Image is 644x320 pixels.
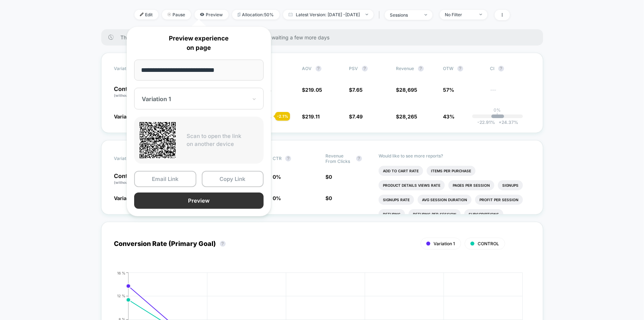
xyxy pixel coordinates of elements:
p: Scan to open the link on another device [187,132,258,148]
li: Returns Per Session [409,209,461,219]
span: | [377,10,385,20]
span: 0 [329,174,332,180]
li: Pages Per Session [448,180,494,190]
p: Control [114,173,160,185]
span: Variation [114,153,154,164]
span: 7.49 [353,113,363,120]
span: $ [302,113,320,120]
span: 43% [443,113,455,120]
span: Variation 1 [434,241,455,246]
span: CONTROL [478,241,499,246]
span: 0 [329,195,332,201]
li: Signups [498,180,523,190]
span: $ [349,113,363,120]
span: Variation [114,66,154,72]
li: Subscriptions [464,209,503,219]
tspan: 16 % [117,271,125,275]
img: calendar [289,13,293,16]
span: 219.11 [306,113,320,120]
span: PSV [349,66,358,71]
span: $ [349,87,363,93]
span: 7.65 [353,87,363,93]
span: Edit [135,10,158,20]
button: Copy Link [202,171,264,187]
span: $ [302,87,323,93]
p: Would like to see more reports? [379,153,530,159]
span: Variation 1 [114,195,140,201]
img: rebalance [238,13,240,17]
button: ? [362,66,368,72]
img: end [366,14,368,15]
span: Revenue [396,66,414,71]
button: ? [457,66,463,72]
div: - 2.1 % [275,112,290,121]
button: ? [356,156,362,161]
tspan: 12 % [117,294,125,298]
span: $ [396,113,418,120]
p: 0% [494,107,501,113]
div: No Filter [445,12,474,17]
li: Avg Session Duration [418,195,472,205]
span: --- [490,88,530,98]
img: end [167,13,171,16]
span: Revenue From Clicks [326,153,353,164]
img: edit [140,13,144,16]
span: + [499,120,502,125]
span: $ [326,174,332,180]
span: (without changes) [114,93,147,98]
li: Items Per Purchase [427,166,475,176]
span: -22.91 % [477,120,495,125]
span: AOV [302,66,312,71]
li: Product Details Views Rate [379,180,445,190]
li: Returns [379,209,405,219]
span: 57% [443,87,455,93]
button: Email Link [134,171,196,187]
button: ? [418,66,424,72]
span: There are still no statistically significant results. We recommend waiting a few more days [121,34,529,40]
span: Pause [162,10,191,20]
span: 28,265 [400,113,418,120]
button: Preview [134,193,264,209]
span: (without changes) [114,180,147,185]
span: Variation 1 [114,113,140,120]
button: ? [220,241,226,247]
span: Latest Version: [DATE] - [DATE] [283,10,374,20]
img: end [479,14,482,15]
span: 28,695 [400,87,418,93]
p: | [497,113,498,118]
span: OTW [443,66,483,72]
span: Preview [195,10,229,20]
span: 24.37 % [495,120,518,125]
button: ? [498,66,504,72]
span: Allocation: 50% [232,10,280,20]
button: ? [316,66,321,72]
span: $ [396,87,418,93]
li: Profit Per Session [475,195,523,205]
button: ? [285,156,291,161]
li: Add To Cart Rate [379,166,423,176]
span: CI [490,66,530,72]
p: Preview experience on page [134,34,264,52]
span: $ [326,195,332,201]
span: 219.05 [306,87,323,93]
div: sessions [390,12,419,18]
p: Control [114,86,154,98]
img: end [425,14,427,16]
li: Signups Rate [379,195,414,205]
